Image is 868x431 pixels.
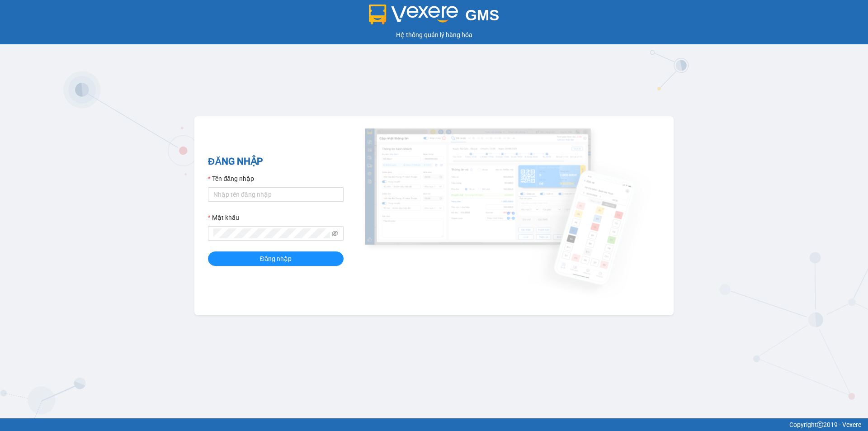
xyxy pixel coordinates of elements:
span: eye-invisible [332,230,338,237]
label: Tên đăng nhập [208,174,254,184]
span: copyright [817,422,823,428]
a: GMS [369,14,500,21]
div: Copyright 2019 - Vexere [7,420,861,430]
input: Mật khẩu [213,228,330,238]
input: Tên đăng nhập [208,187,344,202]
span: Đăng nhập [260,254,292,264]
button: Đăng nhập [208,251,344,266]
span: GMS [465,7,499,24]
img: logo 2 [369,5,458,24]
h2: ĐĂNG NHẬP [208,154,344,169]
label: Mật khẩu [208,213,239,223]
div: Hệ thống quản lý hàng hóa [2,30,866,40]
